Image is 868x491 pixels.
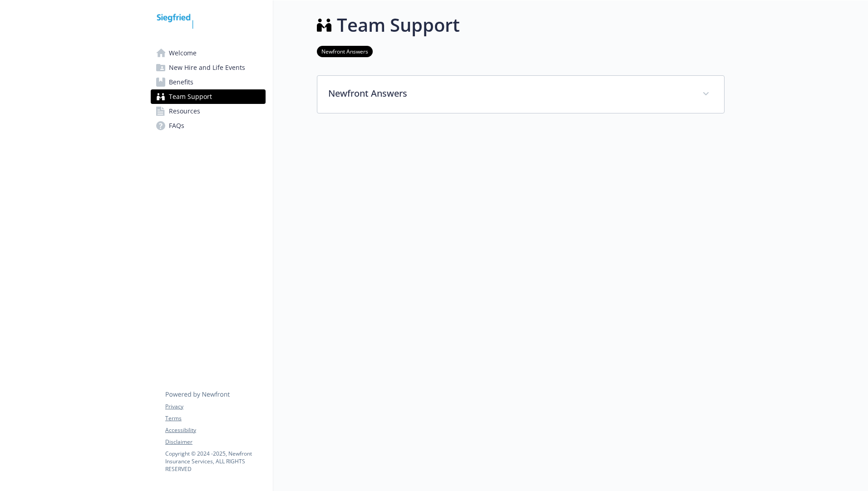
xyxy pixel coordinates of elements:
[165,438,265,446] a: Disclaimer
[169,118,184,133] span: FAQs
[151,104,266,118] a: Resources
[317,76,724,113] div: Newfront Answers
[165,450,265,473] p: Copyright © 2024 - 2025 , Newfront Insurance Services, ALL RIGHTS RESERVED
[151,89,266,104] a: Team Support
[169,104,200,118] span: Resources
[151,60,266,75] a: New Hire and Life Events
[151,46,266,60] a: Welcome
[317,47,373,55] a: Newfront Answers
[337,11,460,39] h1: Team Support
[169,75,193,89] span: Benefits
[169,60,245,75] span: New Hire and Life Events
[328,87,691,100] p: Newfront Answers
[165,414,265,422] a: Terms
[165,426,265,434] a: Accessibility
[165,403,265,411] a: Privacy
[169,46,197,60] span: Welcome
[151,118,266,133] a: FAQs
[169,89,212,104] span: Team Support
[151,75,266,89] a: Benefits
